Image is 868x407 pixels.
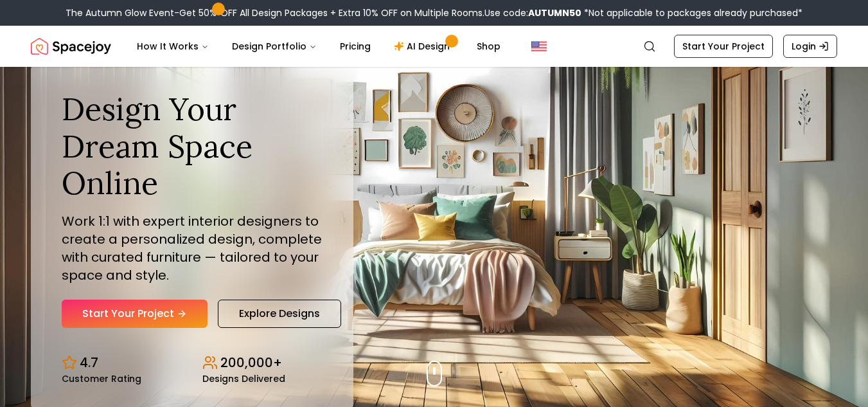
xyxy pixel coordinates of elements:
img: United States [531,39,547,54]
button: How It Works [127,33,219,59]
div: The Autumn Glow Event-Get 50% OFF All Design Packages + Extra 10% OFF on Multiple Rooms. [66,6,802,19]
a: Shop [466,33,511,59]
small: Designs Delivered [202,374,285,383]
span: Use code: [484,6,581,19]
div: Design stats [62,343,323,383]
b: AUTUMN50 [528,6,581,19]
button: Design Portfolio [222,33,327,59]
h1: Design Your Dream Space Online [62,91,323,202]
img: Spacejoy Logo [31,33,111,59]
a: Spacejoy [31,33,111,59]
a: Explore Designs [218,300,341,328]
p: 4.7 [80,354,98,372]
span: *Not applicable to packages already purchased* [581,6,802,19]
a: Login [783,35,837,58]
nav: Main [127,33,511,59]
nav: Global [31,26,837,67]
a: Start Your Project [62,300,208,328]
small: Customer Rating [62,374,141,383]
a: Pricing [330,33,381,59]
a: AI Design [384,33,464,59]
a: Start Your Project [674,35,773,58]
p: Work 1:1 with expert interior designers to create a personalized design, complete with curated fu... [62,212,323,284]
p: 200,000+ [220,354,282,372]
